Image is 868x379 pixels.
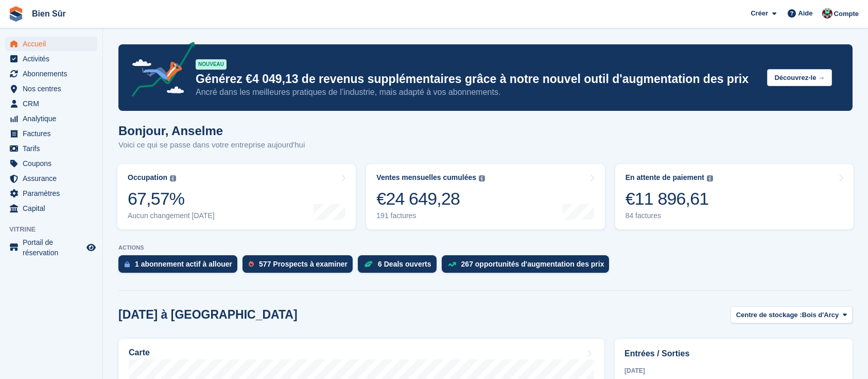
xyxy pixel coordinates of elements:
[170,175,176,182] img: icon-info-grey-7440780725fd019a000dd9b08b2336e03edf1995a4989e88bcd33f0948082b44.svg
[118,308,298,322] h2: [DATE] à [GEOGRAPHIC_DATA]
[5,141,97,156] a: menu
[125,261,130,268] img: active_subscription_to_allocate_icon-d502201f5373d7db506a760aba3b589e785aa758c864c3986d89f69b8ff3...
[626,188,713,209] div: €11 896,61
[448,262,456,267] img: price_increase_opportunities-93ffe204e8149a01c8c9dc8f82e8f89637d9d84a8eef4429ea346261dce0b2c0.svg
[5,201,97,216] a: menu
[118,255,242,278] a: 1 abonnement actif à allouer
[129,348,150,357] h2: Carte
[5,126,97,141] a: menu
[626,173,704,182] div: En attente de paiement
[117,164,356,229] a: Occupation 67,57% Aucun changement [DATE]
[615,164,854,229] a: En attente de paiement €11 896,61 84 factures
[118,124,305,138] h1: Bonjour, Anselme
[442,255,615,278] a: 267 opportunités d'augmentation des prix
[5,52,97,66] a: menu
[798,8,812,19] span: Aide
[23,96,84,111] span: CRM
[5,111,97,126] a: menu
[5,156,97,171] a: menu
[707,175,713,182] img: icon-info-grey-7440780725fd019a000dd9b08b2336e03edf1995a4989e88bcd33f0948082b44.svg
[376,188,485,209] div: €24 649,28
[376,211,485,220] div: 191 factures
[23,67,84,81] span: Abonnements
[23,81,84,96] span: Nos centres
[767,69,832,86] button: Découvrez-le →
[249,261,254,267] img: prospect-51fa495bee0391a8d652442698ab0144808aea92771e9ea1ae160a38d050c398.svg
[736,310,802,320] span: Centre de stockage :
[366,164,604,229] a: Ventes mensuelles cumulées €24 649,28 191 factures
[259,260,348,268] div: 577 Prospects à examiner
[461,260,604,268] div: 267 opportunités d'augmentation des prix
[23,237,84,258] span: Portail de réservation
[626,211,713,220] div: 84 factures
[23,141,84,156] span: Tarifs
[23,52,84,66] span: Activités
[118,139,305,151] p: Voici ce qui se passe dans votre entreprise aujourd'hui
[85,241,97,254] a: Boutique d'aperçu
[123,42,195,101] img: price-adjustments-announcement-icon-8257ccfd72463d97f412b2fc003d46551f7dbcb40ab6d574587a9cd5c0d94...
[118,244,853,251] p: ACTIONS
[23,156,84,171] span: Coupons
[23,126,84,141] span: Factures
[5,81,97,96] a: menu
[802,310,839,320] span: Bois d'Arcy
[378,260,431,268] div: 6 Deals ouverts
[23,201,84,216] span: Capital
[28,5,70,22] a: Bien Sûr
[9,224,102,235] span: Vitrine
[358,255,442,278] a: 6 Deals ouverts
[23,111,84,126] span: Analytique
[5,96,97,111] a: menu
[5,37,97,51] a: menu
[23,186,84,201] span: Paramètres
[135,260,232,268] div: 1 abonnement actif à allouer
[23,171,84,186] span: Assurance
[731,306,853,323] button: Centre de stockage : Bois d'Arcy
[196,87,759,98] p: Ancré dans les meilleures pratiques de l’industrie, mais adapté à vos abonnements.
[5,237,97,258] a: menu
[822,8,832,19] img: Anselme Guiraud
[23,37,84,51] span: Accueil
[128,211,215,220] div: Aucun changement [DATE]
[5,186,97,201] a: menu
[376,173,476,182] div: Ventes mensuelles cumulées
[479,175,485,182] img: icon-info-grey-7440780725fd019a000dd9b08b2336e03edf1995a4989e88bcd33f0948082b44.svg
[364,260,373,268] img: deal-1b604bf984904fb50ccaf53a9ad4b4a5d6e5aea283cecdc64d6e3604feb123c2.svg
[196,72,759,87] p: Générez €4 049,13 de revenus supplémentaires grâce à notre nouvel outil d'augmentation des prix
[128,173,167,182] div: Occupation
[624,348,843,360] h2: Entrées / Sorties
[8,6,24,22] img: stora-icon-8386f47178a22dfd0bd8f6a31ec36ba5ce8667c1dd55bd0f319d3a0aa187defe.svg
[196,59,227,70] div: NOUVEAU
[834,9,859,19] span: Compte
[242,255,358,278] a: 577 Prospects à examiner
[128,188,215,209] div: 67,57%
[751,8,768,19] span: Créer
[5,171,97,186] a: menu
[5,67,97,81] a: menu
[624,366,843,375] div: [DATE]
